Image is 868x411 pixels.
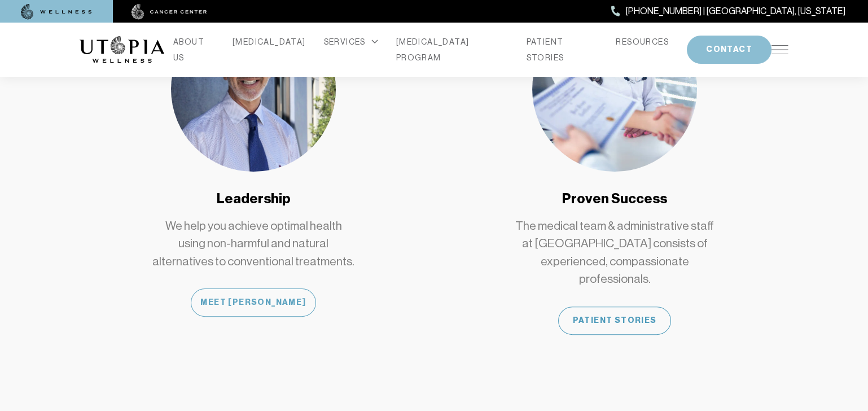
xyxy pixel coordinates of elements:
h4: Proven Success [562,190,667,208]
img: Leadership [171,7,336,172]
img: logo [80,36,164,63]
a: ABOUT US [173,34,214,65]
span: [PHONE_NUMBER] | [GEOGRAPHIC_DATA], [US_STATE] [626,4,845,19]
button: CONTACT [687,36,771,64]
div: Meet [PERSON_NAME] [191,288,315,317]
a: LeadershipWe help you achieve optimal health using non-harmful and natural alternatives to conven... [80,7,427,317]
a: [PHONE_NUMBER] | [GEOGRAPHIC_DATA], [US_STATE] [611,4,845,19]
div: Patient Stories [558,307,671,335]
p: The medical team & administrative staff at [GEOGRAPHIC_DATA] consists of experienced, compassiona... [513,217,716,288]
a: [MEDICAL_DATA] PROGRAM [396,34,508,65]
h4: Leadership [217,190,290,208]
a: Proven SuccessThe medical team & administrative staff at [GEOGRAPHIC_DATA] consists of experience... [441,7,788,335]
img: Proven Success [532,7,697,172]
a: PATIENT STORIES [526,34,598,65]
div: SERVICES [324,34,378,50]
img: icon-hamburger [771,45,788,54]
img: cancer center [131,4,207,20]
img: wellness [21,4,92,20]
a: RESOURCES [616,34,669,50]
p: We help you achieve optimal health using non-harmful and natural alternatives to conventional tre... [152,217,355,271]
a: [MEDICAL_DATA] [233,34,306,50]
